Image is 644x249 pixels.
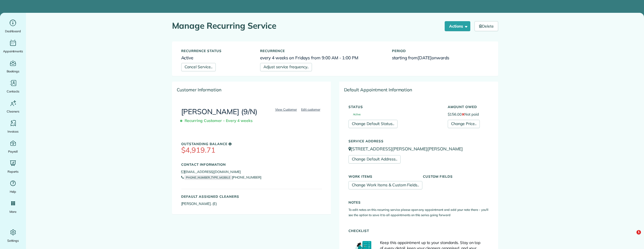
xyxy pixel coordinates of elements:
h5: Work Items [348,175,415,178]
a: PHONE_NUMBER_TYPE_MOBILE[PHONE_NUMBER] [181,175,262,179]
a: Adjust service frequency.. [260,63,312,71]
h5: Period [392,49,489,53]
a: Dashboard [2,18,24,34]
h3: $4,919.71 [181,146,322,154]
a: Payroll [2,139,24,154]
a: Contacts [2,79,24,94]
span: Bookings [7,69,20,74]
span: 1 [636,230,641,235]
a: Bookings [2,58,24,74]
h5: Checklist [348,229,489,233]
h5: Notes [348,201,489,204]
a: Cancel Service.. [181,63,216,71]
p: [STREET_ADDRESS][PERSON_NAME][PERSON_NAME] [348,146,489,152]
li: [PERSON_NAME]. (E) [181,201,322,207]
a: Edit customer [299,107,322,112]
h5: Contact Information [181,163,322,166]
a: Reports [2,159,24,174]
span: Recurring Customer - Every 4 weeks [181,116,255,126]
h1: Manage Recurring Service [172,21,441,30]
div: Customer Information [172,82,331,97]
a: Help [2,179,24,194]
h5: Service Address [348,139,489,143]
a: View Customer [273,107,299,112]
h6: starting from onwards [392,55,489,60]
span: [DATE] [418,55,432,60]
a: Appointments [2,38,24,54]
span: More [9,209,16,214]
a: Delete [474,21,498,31]
small: PHONE_NUMBER_TYPE_MOBILE [184,175,232,180]
h5: Default Assigned Cleaners [181,195,322,198]
a: Change Price.. [448,120,480,128]
a: Settings [2,228,24,243]
a: Change Default Status.. [348,120,398,128]
h5: Custom Fields [423,175,489,178]
a: Change Work Items & Custom Fields.. [348,181,423,189]
span: Help [10,189,16,194]
h5: Outstanding Balance [181,142,322,146]
h5: Recurrence [260,49,384,53]
h6: Active [181,55,252,60]
span: Active [348,113,361,116]
li: [EMAIL_ADDRESS][DOMAIN_NAME] [181,169,322,175]
span: Contacts [7,89,19,94]
a: [PERSON_NAME] (9/N) [181,107,257,116]
h6: every 4 weeks on Fridays from 9:00 AM - 1:00 PM [260,55,384,60]
span: Appointments [3,48,23,54]
div: $156.00 Not paid [444,102,493,128]
h5: Amount Owed [448,105,489,109]
h5: Status [348,105,439,109]
button: Actions [445,21,470,31]
span: Dashboard [5,28,21,34]
a: Invoices [2,119,24,134]
small: To edit notes on this recurring service please open any appointment and add your note there - you... [348,208,488,217]
span: Settings [7,238,19,243]
div: Default Appointment Information [340,82,498,97]
span: Invoices [8,129,19,134]
span: Reports [8,169,19,174]
a: Cleaners [2,99,24,114]
span: Payroll [8,149,18,154]
iframe: Intercom live chat [625,230,638,243]
a: Change Default Address.. [348,155,401,163]
span: Cleaners [7,109,19,114]
h5: Recurrence status [181,49,252,53]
